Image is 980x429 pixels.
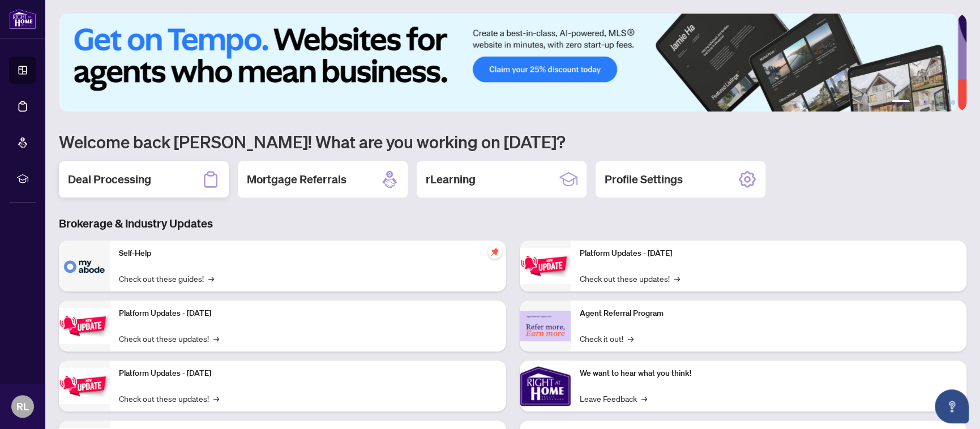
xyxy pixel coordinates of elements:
[488,245,502,259] span: pushpin
[213,332,219,345] span: →
[247,171,346,187] h2: Mortgage Referrals
[208,272,214,285] span: →
[951,100,955,105] button: 6
[520,311,571,342] img: Agent Referral Program
[59,131,966,152] h1: Welcome back [PERSON_NAME]! What are you working on [DATE]?
[59,241,110,291] img: Self-Help
[119,307,497,320] p: Platform Updates - [DATE]
[426,171,476,187] h2: rLearning
[59,308,110,344] img: Platform Updates - September 16, 2025
[59,368,110,404] img: Platform Updates - July 21, 2025
[9,8,36,29] img: logo
[59,14,957,111] img: Slide 0
[520,248,571,284] img: Platform Updates - June 23, 2025
[68,171,151,187] h2: Deal Processing
[914,100,919,105] button: 2
[923,100,928,105] button: 3
[942,100,946,105] button: 5
[580,247,958,260] p: Platform Updates - [DATE]
[119,332,219,345] a: Check out these updates!→
[580,272,680,285] a: Check out these updates!→
[935,389,969,423] button: Open asap
[580,392,647,405] a: Leave Feedback→
[580,367,958,380] p: We want to hear what you think!
[119,247,497,260] p: Self-Help
[59,216,966,231] h3: Brokerage & Industry Updates
[213,392,219,405] span: →
[892,100,910,105] button: 1
[932,100,937,105] button: 4
[674,272,680,285] span: →
[605,171,683,187] h2: Profile Settings
[641,392,647,405] span: →
[119,367,497,380] p: Platform Updates - [DATE]
[119,392,219,405] a: Check out these updates!→
[580,332,634,345] a: Check it out!→
[119,272,214,285] a: Check out these guides!→
[16,398,29,414] span: RL
[628,332,634,345] span: →
[520,361,571,411] img: We want to hear what you think!
[580,307,958,320] p: Agent Referral Program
